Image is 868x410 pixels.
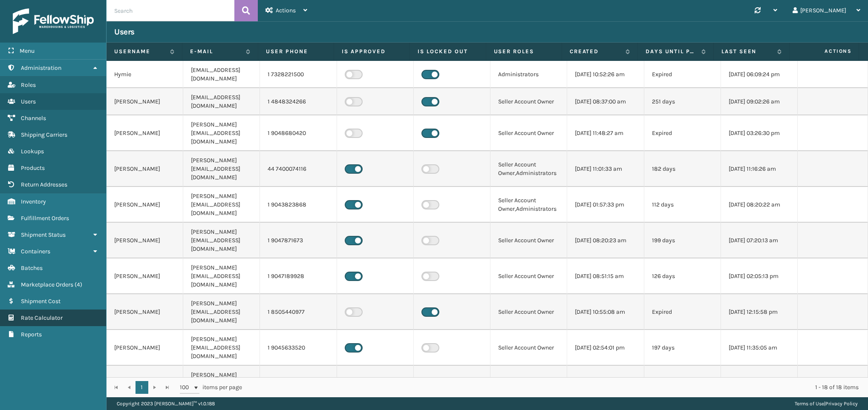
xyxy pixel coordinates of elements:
td: Seller Account Owner,Administrators [490,187,567,223]
a: Terms of Use [795,401,824,407]
span: Actions [276,7,296,14]
td: Expired [644,294,721,330]
span: Administration [21,64,61,72]
label: Days until password expires [646,48,697,55]
td: [DATE] 08:20:23 am [567,223,644,258]
td: [PERSON_NAME][EMAIL_ADDRESS][DOMAIN_NAME] [183,366,260,401]
td: 1 9045633520 [260,330,337,366]
span: Roles [21,81,36,89]
span: Rate Calculator [21,314,63,321]
span: Menu [20,47,35,54]
td: Expired [644,61,721,88]
td: Seller Account Owner [490,88,567,115]
span: Inventory [21,198,46,205]
td: [PERSON_NAME] [107,258,183,294]
td: 1 7328221500 [260,61,337,88]
td: 182 days [644,151,721,187]
td: [PERSON_NAME][EMAIL_ADDRESS][DOMAIN_NAME] [183,187,260,223]
td: [DATE] 03:26:30 pm [721,115,798,151]
td: [DATE] 02:54:01 pm [567,330,644,366]
span: Shipment Status [21,231,66,238]
td: [DATE] 08:20:22 am [721,187,798,223]
div: | [795,397,858,410]
td: [EMAIL_ADDRESS][DOMAIN_NAME] [183,61,260,88]
td: [PERSON_NAME][EMAIL_ADDRESS][DOMAIN_NAME] [183,223,260,258]
td: Seller Account Owner [490,330,567,366]
td: [DATE] 11:01:33 am [567,151,644,187]
td: 1 4848324266 [260,88,337,115]
td: [PERSON_NAME] [107,294,183,330]
td: [PERSON_NAME] [107,223,183,258]
td: Seller Account Owner [490,258,567,294]
td: [PERSON_NAME] [107,187,183,223]
span: Products [21,164,45,172]
span: Shipment Cost [21,298,61,305]
td: [PERSON_NAME] [107,151,183,187]
td: [PERSON_NAME][EMAIL_ADDRESS][DOMAIN_NAME] [183,115,260,151]
td: [DATE] 08:37:00 am [567,88,644,115]
span: Lookups [21,148,44,155]
td: [DATE] 06:09:24 pm [721,61,798,88]
td: [DATE] 09:02:26 am [721,88,798,115]
img: logo [13,9,94,34]
td: 1 9047189928 [260,258,337,294]
td: [PERSON_NAME] [107,330,183,366]
td: 112 days [644,187,721,223]
label: Username [114,48,166,55]
span: Return Addresses [21,181,67,188]
span: Channels [21,115,46,122]
span: Batches [21,264,43,272]
span: Fulfillment Orders [21,215,69,222]
td: [PERSON_NAME][EMAIL_ADDRESS][DOMAIN_NAME] [183,294,260,330]
td: 1 8505440977 [260,294,337,330]
td: [PERSON_NAME][EMAIL_ADDRESS][DOMAIN_NAME] [183,151,260,187]
td: Seller Account Owner [490,294,567,330]
label: E-mail [190,48,242,55]
span: items per page [180,381,242,394]
label: Created [570,48,621,55]
td: [PERSON_NAME][EMAIL_ADDRESS][DOMAIN_NAME] [183,330,260,366]
td: Expired [644,366,721,401]
p: Copyright 2023 [PERSON_NAME]™ v 1.0.188 [117,397,215,410]
label: Is Locked Out [418,48,478,55]
td: [PERSON_NAME] [107,366,183,401]
td: Seller Account Owner,Administrators [490,151,567,187]
div: 1 - 18 of 18 items [254,383,859,392]
td: Expired [644,115,721,151]
td: [DATE] 10:55:08 am [567,294,644,330]
td: 1 9048680420 [260,115,337,151]
td: Hymie [107,61,183,88]
td: 126 days [644,258,721,294]
td: [DATE] 11:16:26 am [721,151,798,187]
td: [DATE] 02:05:13 pm [721,258,798,294]
span: Marketplace Orders [21,281,73,288]
td: Seller Account Owner [490,366,567,401]
td: [DATE] 07:20:13 am [721,223,798,258]
td: 1 8633700699 [260,366,337,401]
span: Users [21,98,36,105]
span: 100 [180,383,193,392]
td: [DATE] 11:48:27 am [567,115,644,151]
span: Containers [21,248,50,255]
td: [DATE] 08:51:15 am [567,258,644,294]
td: [PERSON_NAME] [107,115,183,151]
td: [DATE] 11:35:05 am [721,330,798,366]
td: 197 days [644,330,721,366]
td: [DATE] 10:52:26 am [567,61,644,88]
td: 1 9047871673 [260,223,337,258]
span: Shipping Carriers [21,131,67,138]
h3: Users [114,27,135,37]
label: User Roles [494,48,554,55]
td: 44 7400074116 [260,151,337,187]
span: Reports [21,331,42,338]
a: Privacy Policy [825,401,858,407]
td: 251 days [644,88,721,115]
label: Last Seen [721,48,773,55]
td: Seller Account Owner [490,223,567,258]
label: Is Approved [342,48,402,55]
span: ( 4 ) [75,281,82,288]
td: [DATE] 03:55:10 pm [721,366,798,401]
a: 1 [136,381,148,394]
td: [DATE] 01:57:33 pm [567,187,644,223]
td: [PERSON_NAME] [107,88,183,115]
